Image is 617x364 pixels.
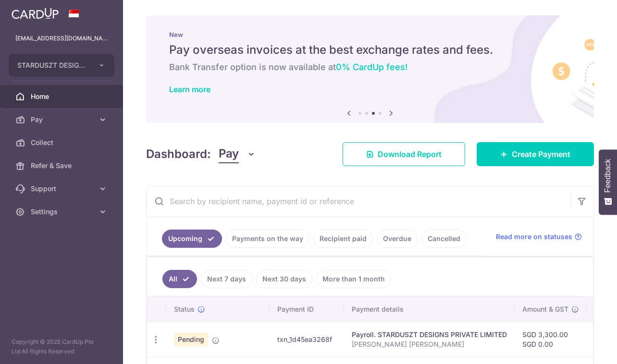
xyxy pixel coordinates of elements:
[352,330,507,340] div: Payroll. STARDUSZT DESIGNS PRIVATE LIMITED
[343,142,465,166] a: Download Report
[336,62,407,72] span: 0% CardUp fees!
[270,297,344,322] th: Payment ID
[256,270,312,288] a: Next 30 days
[9,54,114,77] button: STARDUSZT DESIGNS PRIVATE LIMITED
[31,92,94,101] span: Home
[17,61,88,70] span: STARDUSZT DESIGNS PRIVATE LIMITED
[522,304,568,314] span: Amount & GST
[169,85,210,94] a: Learn more
[174,333,208,346] span: Pending
[496,232,572,242] span: Read more on statuses
[219,145,256,163] button: Pay
[31,115,94,124] span: Pay
[31,138,94,147] span: Collect
[31,161,94,170] span: Refer & Save
[421,230,467,248] a: Cancelled
[169,42,571,58] h5: Pay overseas invoices at the best exchange rates and fees.
[352,340,507,349] p: [PERSON_NAME] [PERSON_NAME]
[201,270,252,288] a: Next 7 days
[146,146,211,163] h4: Dashboard:
[477,142,594,166] a: Create Payment
[270,322,344,357] td: txn_1d45ea3268f
[219,145,239,163] span: Pay
[512,148,570,160] span: Create Payment
[604,159,612,193] span: Feedback
[515,322,587,357] td: SGD 3,300.00 SGD 0.00
[378,148,442,160] span: Download Report
[226,230,309,248] a: Payments on the way
[555,335,607,359] iframe: Opens a widget where you can find more information
[377,230,418,248] a: Overdue
[15,34,108,43] p: [EMAIL_ADDRESS][DOMAIN_NAME]
[174,304,195,314] span: Status
[162,270,197,288] a: All
[162,230,222,248] a: Upcoming
[599,149,617,215] button: Feedback - Show survey
[31,184,94,194] span: Support
[496,232,582,242] a: Read more on statuses
[31,207,94,217] span: Settings
[316,270,391,288] a: More than 1 month
[147,186,570,217] input: Search by recipient name, payment id or reference
[313,230,373,248] a: Recipient paid
[12,8,59,19] img: CardUp
[169,61,571,73] h6: Bank Transfer option is now available at
[344,297,515,322] th: Payment details
[169,31,571,38] p: New
[146,15,594,123] img: International Invoice Banner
